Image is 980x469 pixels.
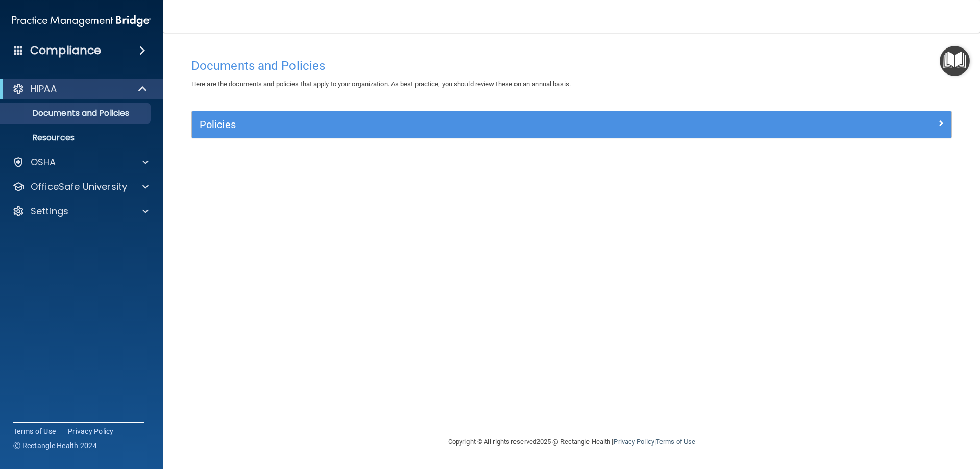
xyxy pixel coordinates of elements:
span: Ⓒ Rectangle Health 2024 [13,440,97,451]
div: Copyright © All rights reserved 2025 @ Rectangle Health | | [385,426,758,458]
img: PMB logo [12,11,151,31]
a: OfficeSafe University [12,181,149,193]
a: Policies [200,116,944,133]
a: Privacy Policy [68,426,114,436]
a: Settings [12,205,149,217]
button: Open Resource Center [940,46,970,76]
a: Privacy Policy [614,438,654,446]
p: HIPAA [31,83,57,95]
a: OSHA [12,156,149,168]
a: Terms of Use [656,438,695,446]
h4: Documents and Policies [191,59,952,72]
h5: Policies [200,119,754,130]
p: Settings [31,205,68,217]
p: OfficeSafe University [31,181,127,193]
p: Resources [7,133,146,143]
span: Here are the documents and policies that apply to your organization. As best practice, you should... [191,80,571,88]
h4: Compliance [30,43,101,58]
p: OSHA [31,156,56,168]
a: Terms of Use [13,426,56,436]
a: HIPAA [12,83,148,95]
p: Documents and Policies [7,108,146,118]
